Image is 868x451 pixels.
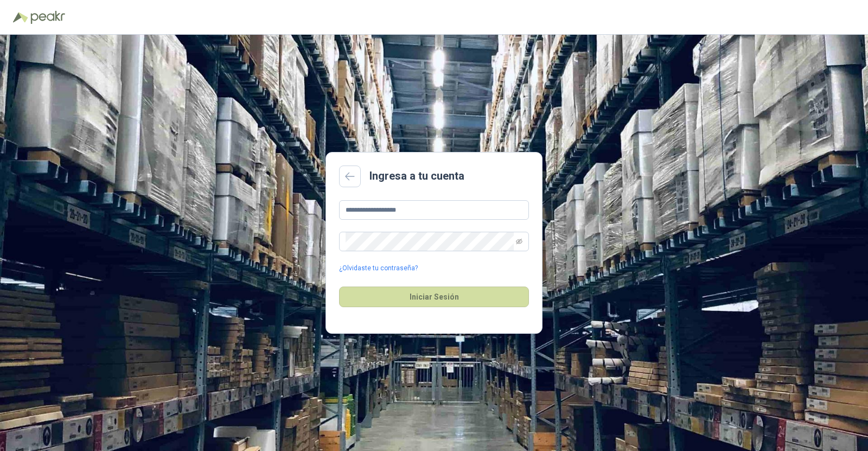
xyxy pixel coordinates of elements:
[339,287,529,307] button: Iniciar Sesión
[339,263,418,274] a: ¿Olvidaste tu contraseña?
[516,238,522,245] span: eye-invisible
[30,11,65,24] img: Peakr
[369,168,464,185] h2: Ingresa a tu cuenta
[13,12,28,23] img: Logo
